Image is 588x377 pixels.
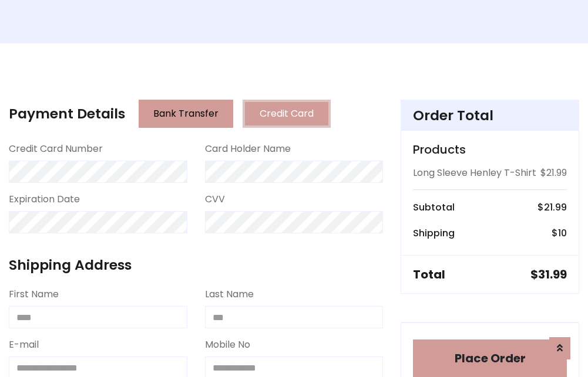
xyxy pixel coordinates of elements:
[552,227,567,239] h6: $
[413,267,445,281] h5: Total
[544,201,567,214] span: 21.99
[413,339,567,377] button: Place Order
[205,192,225,206] label: CVV
[530,267,567,281] h5: $
[9,192,80,206] label: Expiration Date
[205,338,250,352] label: Mobile No
[9,142,103,156] label: Credit Card Number
[9,287,59,301] label: First Name
[205,142,291,156] label: Card Holder Name
[558,226,567,240] span: 10
[413,142,567,157] h5: Products
[413,202,455,213] h6: Subtotal
[243,100,331,128] button: Credit Card
[540,166,567,180] p: $21.99
[139,100,233,128] button: Bank Transfer
[538,266,567,283] span: 31.99
[413,107,567,124] h4: Order Total
[413,166,536,180] p: Long Sleeve Henley T-Shirt
[537,202,567,213] h6: $
[9,338,39,352] label: E-mail
[9,257,383,273] h4: Shipping Address
[205,287,254,301] label: Last Name
[9,106,125,122] h4: Payment Details
[413,227,455,239] h6: Shipping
